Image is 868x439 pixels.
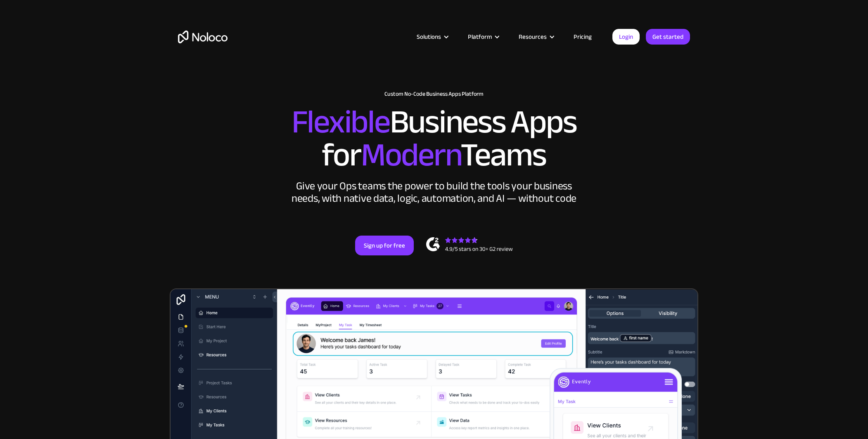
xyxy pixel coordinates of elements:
[178,106,690,172] h2: Business Apps for Teams
[646,29,690,45] a: Get started
[178,31,228,43] a: home
[612,29,640,45] a: Login
[519,31,547,42] div: Resources
[355,236,414,255] a: Sign up for free
[508,31,563,42] div: Resources
[563,31,602,42] a: Pricing
[292,91,390,153] span: Flexible
[468,31,492,42] div: Platform
[458,31,508,42] div: Platform
[417,31,441,42] div: Solutions
[361,124,460,186] span: Modern
[406,31,458,42] div: Solutions
[289,180,579,205] div: Give your Ops teams the power to build the tools your business needs, with native data, logic, au...
[178,91,690,97] h1: Custom No-Code Business Apps Platform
